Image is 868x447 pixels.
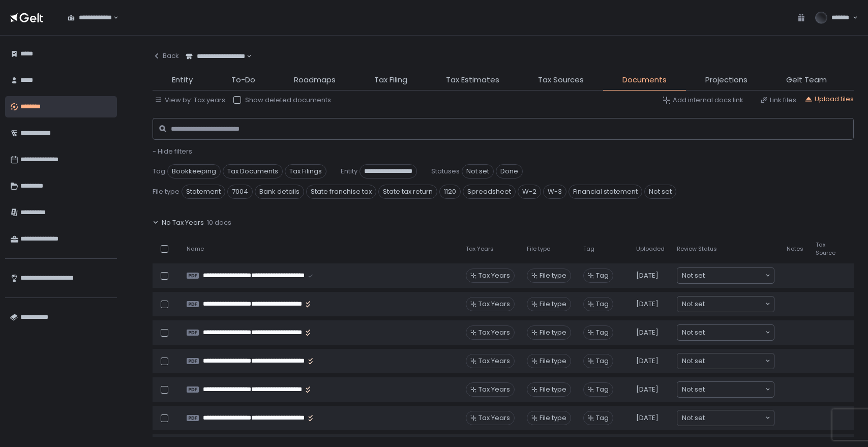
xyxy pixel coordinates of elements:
span: Tax Years [478,328,510,337]
span: [DATE] [636,385,659,394]
span: Not set [644,185,676,199]
span: To-Do [231,74,255,86]
button: - Hide filters [153,147,192,156]
span: Tag [596,271,609,280]
span: Not set [682,299,705,309]
span: Tax Years [478,385,510,394]
span: Tax Years [466,245,494,253]
span: Tax Years [478,413,510,423]
span: File type [540,328,566,337]
div: Search for option [677,353,774,369]
div: Search for option [677,268,774,283]
span: Tag [596,328,609,337]
span: Not set [682,356,705,366]
div: Search for option [61,7,118,28]
span: Not set [682,271,705,281]
span: Notes [787,245,803,253]
span: File type [540,300,566,309]
span: Tax Sources [538,74,584,86]
span: File type [540,356,566,366]
span: Not set [462,164,494,178]
span: Tax Years [478,271,510,280]
span: Tax Filing [374,74,407,86]
div: Search for option [677,296,774,312]
button: Add internal docs link [663,96,743,105]
span: Bank details [255,185,304,199]
span: Name [187,245,204,253]
span: [DATE] [636,413,659,423]
span: Tax Source [816,241,835,256]
span: Tag [596,413,609,423]
span: Projections [705,74,747,86]
div: Search for option [677,410,774,426]
button: Upload files [804,95,854,104]
span: Gelt Team [786,74,827,86]
span: State tax return [378,185,437,199]
span: Not set [682,327,705,338]
div: Search for option [677,325,774,340]
span: Documents [622,74,667,86]
span: [DATE] [636,271,659,280]
span: Tag [596,385,609,394]
span: Statuses [431,167,460,176]
span: Review Status [677,245,717,253]
span: File type [540,413,566,423]
span: Entity [172,74,193,86]
span: Tag [596,356,609,366]
span: [DATE] [636,356,659,366]
span: - Hide filters [153,146,192,156]
span: Tax Estimates [446,74,499,86]
span: W-3 [543,185,566,199]
span: File type [153,187,179,196]
span: W-2 [518,185,541,199]
span: No Tax Years [162,218,204,227]
button: View by: Tax years [155,96,225,105]
input: Search for option [705,271,764,281]
span: 1120 [439,185,461,199]
input: Search for option [705,356,764,366]
span: Uploaded [636,245,665,253]
span: Tax Documents [223,164,283,178]
span: File type [527,245,550,253]
span: [DATE] [636,328,659,337]
span: Tax Years [478,356,510,366]
button: Link files [760,96,796,105]
input: Search for option [705,413,764,423]
span: 10 docs [207,218,231,227]
span: State franchise tax [306,185,376,199]
span: Roadmaps [294,74,336,86]
span: Tag [583,245,594,253]
span: File type [540,385,566,394]
span: 7004 [227,185,253,199]
span: Tag [153,167,165,176]
span: Statement [182,185,225,199]
input: Search for option [705,384,764,395]
span: Bookkeeping [167,164,221,178]
span: Spreadsheet [463,185,516,199]
input: Search for option [245,51,246,62]
button: Back [153,46,179,66]
div: Search for option [179,46,252,67]
span: Entity [341,167,357,176]
span: Tag [596,300,609,309]
span: [DATE] [636,300,659,309]
input: Search for option [705,327,764,338]
input: Search for option [112,13,112,23]
span: Financial statement [568,185,642,199]
span: Not set [682,384,705,395]
div: Search for option [677,382,774,397]
span: Done [496,164,523,178]
input: Search for option [705,299,764,309]
span: Tax Filings [285,164,326,178]
span: File type [540,271,566,280]
span: Tax Years [478,300,510,309]
div: Back [153,51,179,61]
span: Not set [682,413,705,423]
